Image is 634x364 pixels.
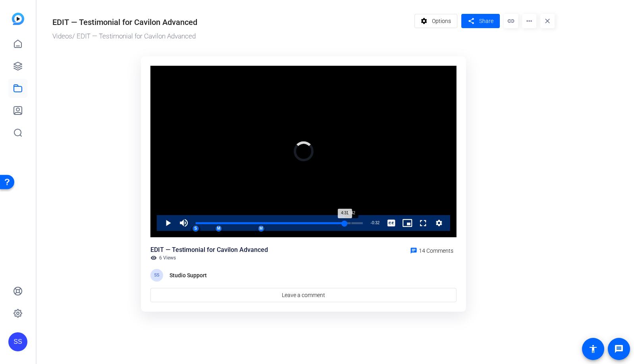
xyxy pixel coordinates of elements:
span: Share [479,17,493,25]
button: Mute [176,215,192,231]
span: - [370,221,372,225]
mat-icon: more_horiz [522,14,536,28]
mat-icon: settings [419,13,429,29]
button: Fullscreen [415,215,431,231]
mat-icon: accessibility [588,344,598,354]
div: EDIT — Testimonial for Cavilon Advanced [150,245,268,255]
button: Picture-in-Picture [399,215,415,231]
div: EDIT — Testimonial for Cavilon Advanced [52,16,197,28]
a: 14 Comments [407,245,457,255]
span: Leave a comment [282,291,325,299]
div: / EDIT — Testimonial for Cavilon Advanced [52,31,410,42]
div: SS [150,269,163,282]
div: M [216,225,222,232]
span: 14 Comments [419,248,453,254]
div: Studio Support [170,271,209,280]
button: Captions [383,215,399,231]
span: Options [432,13,451,29]
div: Video Player [150,66,457,238]
div: Progress Bar [196,222,363,224]
mat-icon: message [614,344,624,354]
button: Options [414,14,458,28]
div: SS [8,332,27,351]
span: 6 Views [159,255,176,261]
div: M [258,225,264,232]
span: 0:32 [372,221,380,225]
mat-icon: link [504,14,518,28]
img: blue-gradient.svg [12,13,24,25]
div: S [193,225,199,232]
a: Leave a comment [150,288,457,302]
mat-icon: close [540,14,555,28]
button: Play [160,215,176,231]
mat-icon: visibility [150,255,157,261]
a: Videos [52,32,72,40]
button: Share [461,14,500,28]
mat-icon: share [466,16,476,27]
mat-icon: chat [410,247,417,254]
